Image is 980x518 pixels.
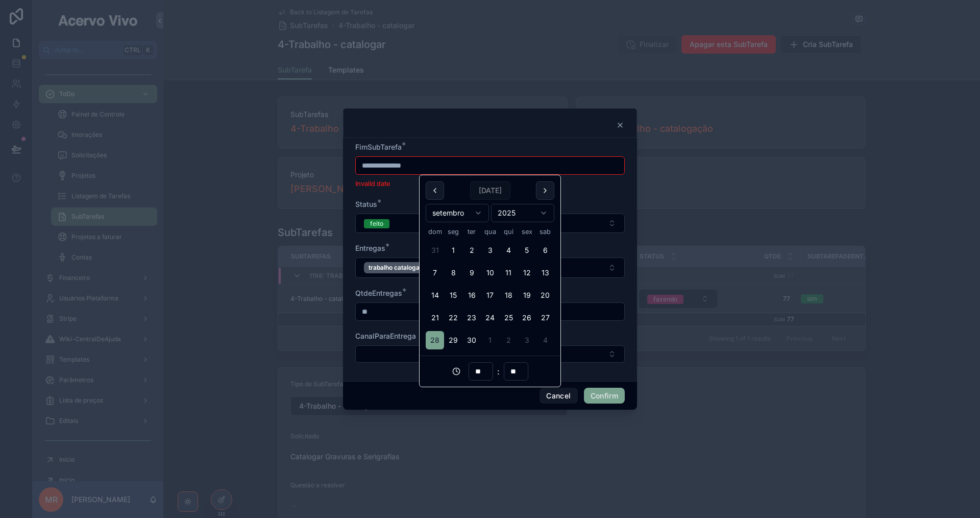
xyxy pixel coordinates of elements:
[370,219,383,228] div: feito
[462,309,481,327] button: terça-feira, 23 de setembro de 2025
[462,226,481,237] th: terça-feira
[584,388,625,404] button: Confirm
[518,226,536,237] th: sexta-feira
[499,331,518,349] button: quinta-feira, 2 de outubro de 2025
[481,241,499,260] button: quarta-feira, 3 de setembro de 2025
[444,241,462,260] button: segunda-feira, 1 de setembro de 2025
[369,264,427,272] span: trabalho catalogado
[481,226,499,237] th: quarta-feira
[540,388,577,404] button: Cancel
[355,244,385,252] span: Entregas
[499,309,518,327] button: quinta-feira, 25 de setembro de 2025
[481,309,499,327] button: quarta-feira, 24 de setembro de 2025
[355,214,625,233] button: Select Button
[355,345,625,363] button: Select Button
[481,331,499,349] button: quarta-feira, 1 de outubro de 2025
[536,264,554,282] button: sábado, 13 de setembro de 2025
[462,241,481,260] button: terça-feira, 2 de setembro de 2025
[426,362,554,381] div: :
[536,286,554,304] button: sábado, 20 de setembro de 2025
[355,289,402,297] span: QtdeEntregas
[499,241,518,260] button: quinta-feira, 4 de setembro de 2025
[426,226,554,349] table: setembro 2025
[536,331,554,349] button: sábado, 4 de outubro de 2025
[462,286,481,304] button: terça-feira, 16 de setembro de 2025
[426,286,444,304] button: domingo, 14 de setembro de 2025
[462,264,481,282] button: terça-feira, 9 de setembro de 2025
[426,241,444,260] button: domingo, 31 de agosto de 2025
[355,200,377,208] span: Status
[518,286,536,304] button: sexta-feira, 19 de setembro de 2025
[536,241,554,260] button: sábado, 6 de setembro de 2025
[444,331,462,349] button: segunda-feira, 29 de setembro de 2025
[499,286,518,304] button: quinta-feira, 18 de setembro de 2025
[364,262,442,273] button: Unselect 148
[499,264,518,282] button: quinta-feira, 11 de setembro de 2025
[355,257,625,278] button: Select Button
[518,264,536,282] button: sexta-feira, 12 de setembro de 2025
[518,309,536,327] button: sexta-feira, 26 de setembro de 2025
[355,143,402,151] span: FimSubTarefa
[444,286,462,304] button: segunda-feira, 15 de setembro de 2025
[536,309,554,327] button: sábado, 27 de setembro de 2025
[355,332,416,340] span: CanalParaEntrega
[518,331,536,349] button: sexta-feira, 3 de outubro de 2025
[536,226,554,237] th: sábado
[481,264,499,282] button: quarta-feira, 10 de setembro de 2025
[444,309,462,327] button: segunda-feira, 22 de setembro de 2025
[444,226,462,237] th: segunda-feira
[444,264,462,282] button: segunda-feira, 8 de setembro de 2025
[518,241,536,260] button: sexta-feira, 5 de setembro de 2025
[499,226,518,237] th: quinta-feira
[426,309,444,327] button: domingo, 21 de setembro de 2025
[355,179,625,189] p: Invalid date
[426,226,444,237] th: domingo
[481,286,499,304] button: quarta-feira, 17 de setembro de 2025
[426,331,444,349] button: Today, domingo, 28 de setembro de 2025, selected
[462,331,481,349] button: terça-feira, 30 de setembro de 2025
[426,264,444,282] button: domingo, 7 de setembro de 2025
